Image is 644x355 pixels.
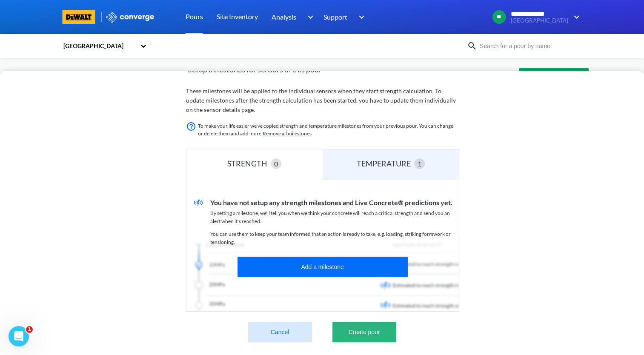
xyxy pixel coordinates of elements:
img: downArrow.svg [568,12,582,22]
img: icon-search.svg [467,41,477,51]
p: You can use them to keep your team informed that an action is ready to take, e.g. loading, striki... [210,230,459,246]
a: branding logo [63,10,106,24]
div: [GEOGRAPHIC_DATA] [63,41,136,51]
div: STRENGTH [227,157,271,169]
button: Cancel [248,322,312,342]
span: Analysis [272,11,296,22]
button: Create pour [332,322,396,342]
img: downArrow.svg [302,12,316,22]
iframe: Intercom live chat [9,326,29,346]
img: downArrow.svg [353,12,367,22]
img: logo_ewhite.svg [106,11,155,23]
p: These milestones will be applied to the individual sensors when they start strength calculation. ... [186,86,458,115]
div: TEMPERATURE [357,157,414,169]
a: Remove all milestones [263,130,312,137]
span: You have not setup any strength milestones and Live Concrete® predictions yet. [210,198,452,206]
input: Search for a pour by name [477,41,580,51]
button: Add a milestone [238,257,408,277]
span: Support [323,11,347,22]
span: [GEOGRAPHIC_DATA] [511,17,568,24]
span: 1 [418,158,421,169]
p: By setting a milestone, we'll tell you when we think your concrete will reach a critical strength... [210,209,459,225]
span: 0 [274,158,278,169]
p: To make your life easier we’ve copied strength and temperature milestones from your previous pour... [198,122,458,138]
span: 1 [26,326,33,333]
img: branding logo [63,10,95,24]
